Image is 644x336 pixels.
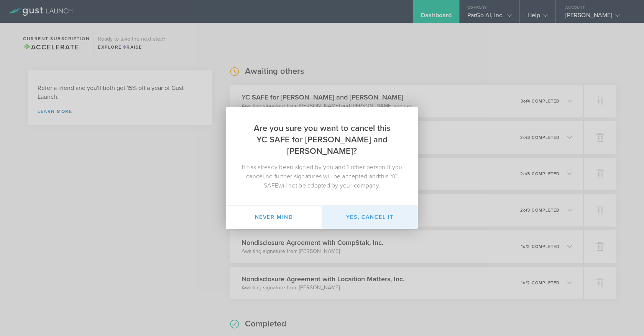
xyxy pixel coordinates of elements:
[266,173,379,180] span: no further signatures will be accepted and
[226,206,322,229] button: Never mind
[226,107,418,163] h2: Are you sure you want to cancel this YC SAFE for [PERSON_NAME] and [PERSON_NAME]?
[322,206,418,229] button: Yes, cancel it
[242,163,387,171] span: It has already been signed by you and 1 other person.
[278,182,380,189] span: will not be adopted by your company.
